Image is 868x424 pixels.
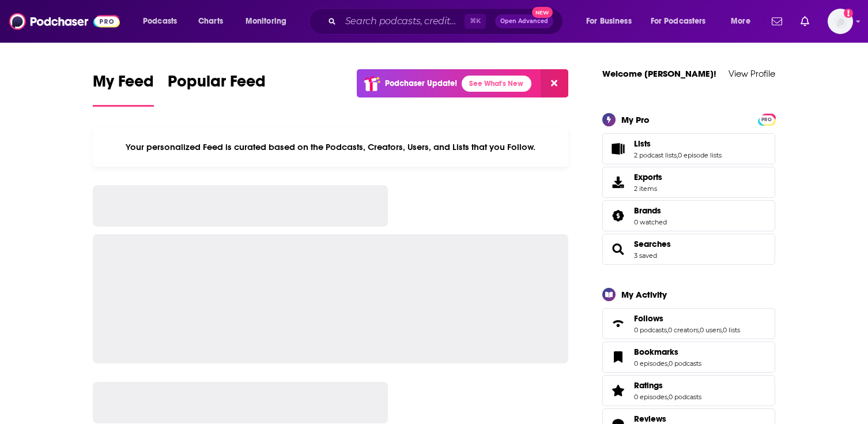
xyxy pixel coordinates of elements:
a: Brands [634,205,667,216]
a: View Profile [729,68,775,79]
a: PRO [760,114,773,123]
a: 0 users [700,326,722,334]
a: 0 podcasts [634,326,667,334]
a: 3 saved [634,252,657,260]
a: 0 podcasts [669,359,701,367]
a: 0 episodes [634,359,667,367]
a: Lists [606,141,629,157]
a: Reviews [634,414,701,424]
a: Show notifications dropdown [796,12,814,31]
a: Searches [606,241,629,257]
span: New [532,7,553,18]
div: Search podcasts, credits, & more... [320,8,574,35]
a: 0 episodes [634,393,667,401]
div: My Pro [621,114,650,125]
span: Follows [634,313,663,324]
button: Open AdvancedNew [495,14,553,28]
svg: Add a profile image [844,9,853,18]
a: 0 podcasts [669,393,701,401]
span: Lists [634,138,651,149]
span: For Business [586,13,632,29]
span: More [731,13,750,29]
span: , [722,326,723,334]
a: Ratings [634,380,701,391]
span: For Podcasters [651,13,706,29]
span: PRO [760,115,773,124]
span: Reviews [634,414,666,424]
span: Follows [602,308,775,339]
img: User Profile [828,9,853,34]
span: Brands [602,200,775,231]
span: Charts [198,13,223,29]
div: Your personalized Feed is curated based on the Podcasts, Creators, Users, and Lists that you Follow. [93,127,568,167]
button: open menu [135,12,192,31]
a: Exports [602,167,775,198]
a: 2 podcast lists [634,151,677,159]
a: Popular Feed [168,72,266,107]
span: Bookmarks [634,347,678,357]
span: ⌘ K [465,14,486,29]
p: Podchaser Update! [385,78,457,88]
button: open menu [723,12,765,31]
a: Brands [606,208,629,224]
span: My Feed [93,72,154,98]
a: Follows [634,313,740,324]
span: Logged in as gussent [828,9,853,34]
a: Bookmarks [606,349,629,365]
img: Podchaser - Follow, Share and Rate Podcasts [9,10,120,32]
span: Monitoring [246,13,286,29]
div: My Activity [621,289,667,300]
input: Search podcasts, credits, & more... [341,12,465,31]
span: , [677,151,678,159]
span: , [667,393,669,401]
span: Podcasts [143,13,177,29]
span: Exports [634,172,662,182]
button: Show profile menu [828,9,853,34]
span: 2 items [634,185,662,193]
span: Ratings [602,375,775,406]
span: , [667,326,668,334]
a: 0 episode lists [678,151,722,159]
span: Ratings [634,380,663,391]
span: Brands [634,205,661,216]
button: open menu [643,12,723,31]
span: Open Advanced [500,18,548,24]
button: open menu [237,12,301,31]
span: , [699,326,700,334]
a: Follows [606,316,629,332]
span: Bookmarks [602,342,775,373]
span: , [667,359,669,367]
a: My Feed [93,72,154,107]
span: Searches [602,234,775,265]
a: 0 creators [668,326,699,334]
span: Exports [606,174,629,190]
a: Welcome [PERSON_NAME]! [602,68,716,79]
a: Charts [191,12,230,31]
a: 0 watched [634,218,667,226]
a: See What's New [462,76,531,92]
a: Searches [634,239,671,249]
a: Show notifications dropdown [767,12,787,31]
a: 0 lists [723,326,740,334]
span: Popular Feed [168,72,266,98]
a: Ratings [606,382,629,399]
a: Bookmarks [634,347,701,357]
span: Lists [602,133,775,164]
button: open menu [578,12,646,31]
a: Lists [634,138,722,149]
